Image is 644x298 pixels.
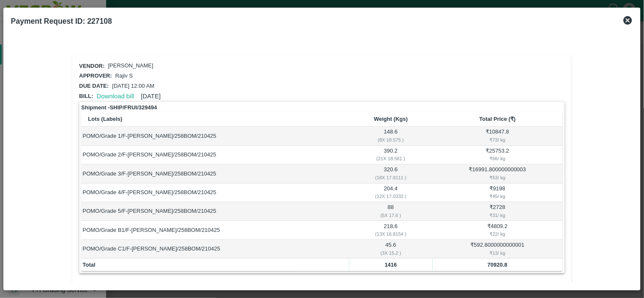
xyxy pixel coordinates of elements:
[81,103,157,112] strong: Shipment - SHIP/FRUI/329494
[351,174,431,181] div: ( 18 X 17.8111 )
[434,230,561,238] div: ₹ 22 / kg
[433,240,563,259] td: ₹ 592.8000000000001
[351,230,431,238] div: ( 13 X 16.8154 )
[433,146,563,164] td: ₹ 25753.2
[349,127,433,145] td: 148.6
[79,83,109,89] span: Due date:
[434,155,561,162] div: ₹ 66 / kg
[433,164,563,183] td: ₹ 16991.800000000003
[351,212,431,219] div: ( 5 X 17.6 )
[141,93,161,100] span: [DATE]
[434,174,561,181] div: ₹ 53 / kg
[433,184,563,202] td: ₹ 9198
[108,62,153,70] p: [PERSON_NAME]
[81,221,349,240] td: POMO/Grade B1/F-[PERSON_NAME]/258BOM/210425
[349,240,433,259] td: 45.6
[79,72,112,79] span: Approver:
[434,136,561,144] div: ₹ 73 / kg
[81,164,349,183] td: POMO/Grade 3/F-[PERSON_NAME]/258BOM/210425
[433,127,563,145] td: ₹ 10847.8
[349,221,433,240] td: 218.6
[351,136,431,144] div: ( 8 X 18.575 )
[479,116,516,122] b: Total Price (₹)
[349,164,433,183] td: 320.6
[349,184,433,202] td: 204.4
[115,72,133,80] p: Rajiv S
[433,221,563,240] td: ₹ 4809.2
[83,262,96,268] b: Total
[11,17,112,25] b: Payment Request ID: 227108
[81,127,349,145] td: POMO/Grade 1/F-[PERSON_NAME]/258BOM/210425
[351,249,431,257] div: ( 3 X 15.2 )
[79,93,93,99] span: Bill:
[434,192,561,200] div: ₹ 45 / kg
[434,249,561,257] div: ₹ 13 / kg
[433,202,563,221] td: ₹ 2728
[81,184,349,202] td: POMO/Grade 4/F-[PERSON_NAME]/258BOM/210425
[374,116,408,122] b: Weight (Kgs)
[349,202,433,221] td: 88
[81,202,349,221] td: POMO/Grade 5/F-[PERSON_NAME]/258BOM/210425
[488,262,508,268] b: 70920.8
[351,155,431,162] div: ( 21 X 18.581 )
[81,240,349,259] td: POMO/Grade C1/F-[PERSON_NAME]/258BOM/210425
[81,146,349,164] td: POMO/Grade 2/F-[PERSON_NAME]/258BOM/210425
[385,262,397,268] b: 1416
[97,93,134,100] a: Download bill
[434,212,561,219] div: ₹ 31 / kg
[349,146,433,164] td: 390.2
[88,116,122,122] b: Lots (Labels)
[112,82,154,90] p: [DATE] 12:00 AM
[351,192,431,200] div: ( 12 X 17.0333 )
[79,63,104,69] span: Vendor:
